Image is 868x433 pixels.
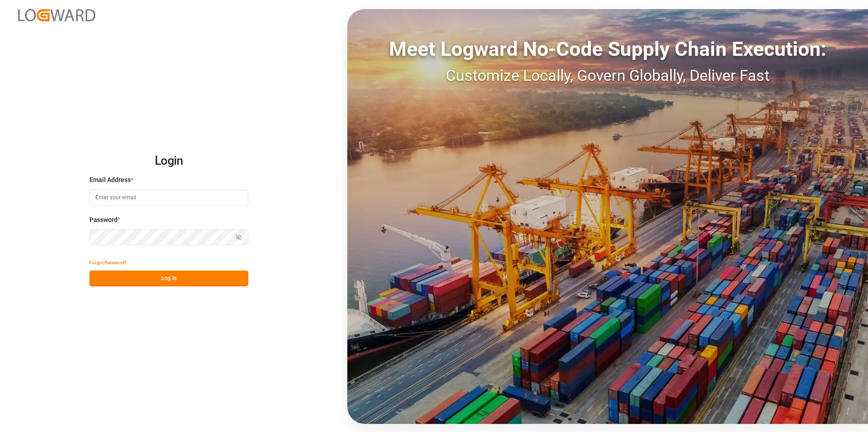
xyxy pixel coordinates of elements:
[347,64,868,87] div: Customize Locally, Govern Globally, Deliver Fast
[347,34,868,64] div: Meet Logward No-Code Supply Chain Execution:
[89,190,248,206] input: Enter your email
[18,9,95,21] img: Logward_new_orange.png
[89,175,131,185] span: Email Address
[89,271,248,286] button: Log In
[89,215,118,225] span: Password
[89,147,248,176] h2: Login
[89,255,127,271] button: Forgot Password?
